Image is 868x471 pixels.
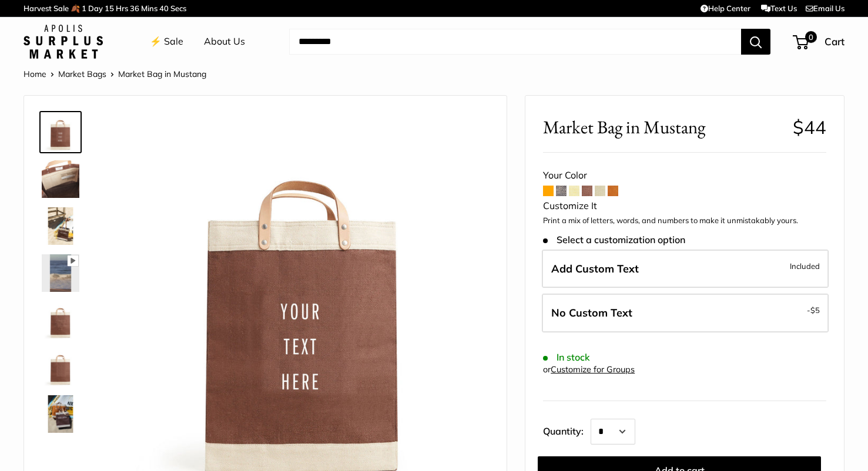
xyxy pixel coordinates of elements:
[39,205,82,247] a: Market Bag in Mustang
[42,207,79,245] img: Market Bag in Mustang
[807,303,820,317] span: -
[542,250,829,288] label: Add Custom Text
[42,160,79,198] img: Market Bag in Mustang
[170,4,186,13] span: Secs
[761,4,797,13] a: Text Us
[543,197,826,215] div: Customize It
[39,299,82,341] a: description_Seal of authenticity printed on the backside of every bag.
[130,4,139,13] span: 36
[793,116,826,139] span: $44
[42,301,79,339] img: description_Seal of authenticity printed on the backside of every bag.
[150,33,183,51] a: ⚡️ Sale
[105,4,114,13] span: 15
[42,348,79,386] img: Market Bag in Mustang
[543,116,783,138] span: Market Bag in Mustang
[39,158,82,200] a: Market Bag in Mustang
[825,35,844,48] span: Cart
[24,69,46,79] a: Home
[39,393,82,435] a: Market Bag in Mustang
[24,25,103,59] img: Apolis: Surplus Market
[543,234,685,245] span: Select a customization option
[118,69,206,79] span: Market Bag in Mustang
[58,69,106,79] a: Market Bags
[204,33,245,51] a: About Us
[543,362,635,378] div: or
[543,352,589,363] span: In stock
[42,395,79,433] img: Market Bag in Mustang
[82,4,86,13] span: 1
[551,364,635,375] a: Customize for Groups
[42,254,79,292] img: Market Bag in Mustang
[42,113,79,151] img: Market Bag in Mustang
[39,111,82,153] a: Market Bag in Mustang
[141,4,157,13] span: Mins
[790,259,820,273] span: Included
[542,294,829,332] label: Leave Blank
[116,4,128,13] span: Hrs
[806,4,844,13] a: Email Us
[159,4,169,13] span: 40
[794,32,844,51] a: 0 Cart
[810,305,820,315] span: $5
[543,415,591,445] label: Quantity:
[543,215,826,227] p: Print a mix of letters, words, and numbers to make it unmistakably yours.
[88,4,103,13] span: Day
[24,66,206,82] nav: Breadcrumb
[701,4,750,13] a: Help Center
[805,31,817,43] span: 0
[39,252,82,294] a: Market Bag in Mustang
[289,29,741,55] input: Search...
[39,346,82,388] a: Market Bag in Mustang
[741,29,770,55] button: Search
[551,306,632,319] span: No Custom Text
[551,262,639,275] span: Add Custom Text
[543,167,826,184] div: Your Color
